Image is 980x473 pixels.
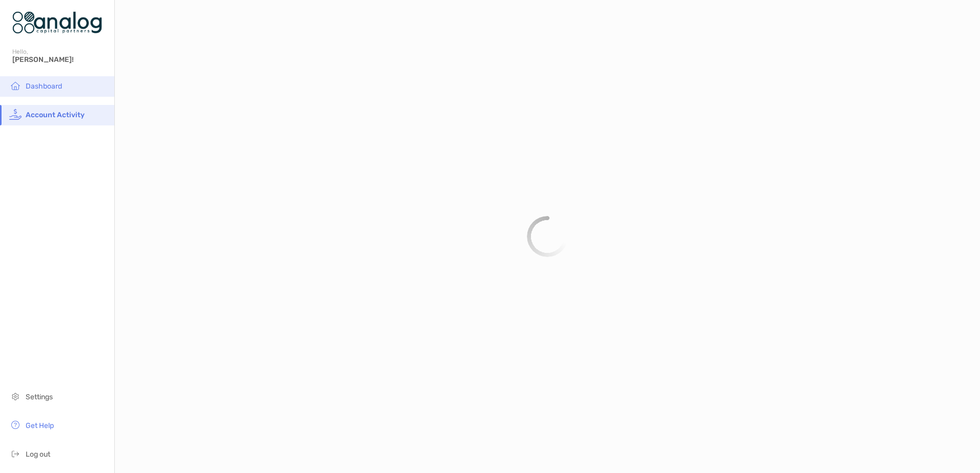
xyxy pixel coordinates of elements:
[9,390,22,402] img: settings icon
[9,79,22,92] img: household icon
[12,55,108,64] span: [PERSON_NAME]!
[9,108,22,120] img: activity icon
[26,82,62,91] span: Dashboard
[9,419,22,431] img: get-help icon
[9,447,22,460] img: logout icon
[12,4,102,41] img: Zoe Logo
[26,421,54,430] span: Get Help
[26,111,85,119] span: Account Activity
[26,393,53,401] span: Settings
[26,450,50,459] span: Log out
